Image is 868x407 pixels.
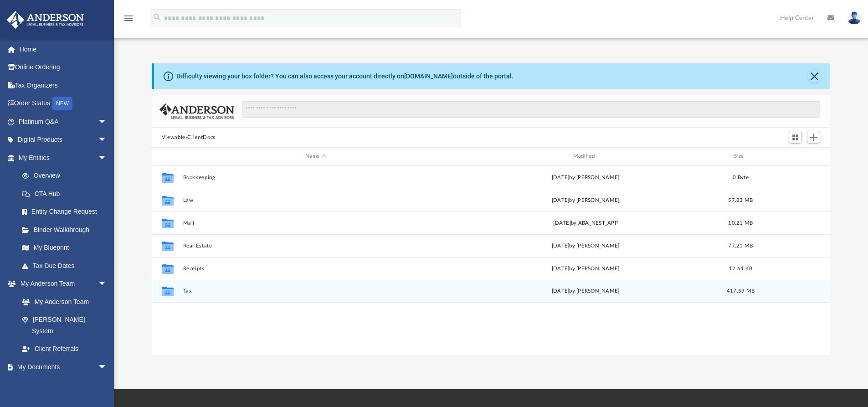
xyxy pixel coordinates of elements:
a: [DOMAIN_NAME] [404,72,453,80]
span: [DATE] [551,197,569,202]
button: Bookkeeping [183,175,448,180]
a: My Documentsarrow_drop_down [6,358,116,376]
span: arrow_drop_down [98,149,116,167]
span: arrow_drop_down [98,358,116,376]
img: Anderson Advisors Platinum Portal [4,11,87,29]
div: NEW [52,97,72,110]
a: Box [13,376,112,394]
button: Mail [183,220,448,226]
span: 57.83 MB [728,197,753,202]
a: Tax Organizers [6,76,121,94]
i: search [152,12,162,22]
span: 0 Byte [733,175,749,180]
i: menu [123,13,134,24]
div: Name [182,152,448,160]
a: [PERSON_NAME] System [13,311,116,340]
a: Overview [13,167,121,185]
button: Close [808,70,821,82]
button: Receipts [183,266,448,272]
div: Modified [452,152,719,160]
a: My Blueprint [13,239,116,257]
a: Entity Change Request [13,203,121,221]
a: Binder Walkthrough [13,221,121,239]
a: Digital Productsarrow_drop_down [6,131,121,149]
span: [DATE] [551,289,569,294]
button: Law [183,197,448,203]
a: Home [6,40,121,58]
span: [DATE] [551,243,569,248]
span: 12.64 KB [729,266,752,271]
a: CTA Hub [13,185,121,203]
a: My Anderson Teamarrow_drop_down [6,275,116,293]
div: Difficulty viewing your box folder? You can also access your account directly on outside of the p... [176,72,514,81]
div: grid [152,166,831,355]
span: arrow_drop_down [98,275,116,294]
div: by [PERSON_NAME] [452,196,718,204]
div: [DATE] by [PERSON_NAME] [452,173,718,181]
div: [DATE] by ABA_NEST_APP [452,219,718,227]
a: menu [123,17,134,24]
button: Tax [183,288,448,294]
a: My Entitiesarrow_drop_down [6,149,121,167]
a: Tax Due Dates [13,257,121,275]
a: Client Referrals [13,340,116,358]
div: Size [722,152,759,160]
div: id [156,152,179,160]
button: Real Estate [183,243,448,249]
a: My Anderson Team [13,293,112,311]
span: 10.21 MB [728,220,753,225]
button: Switch to Grid View [789,131,802,144]
span: 77.21 MB [728,243,753,248]
div: by [PERSON_NAME] [452,242,718,250]
div: by [PERSON_NAME] [452,287,718,295]
span: arrow_drop_down [98,113,116,131]
img: User Pic [847,11,861,25]
button: Viewable-ClientDocs [162,134,216,142]
a: Online Ordering [6,58,121,77]
button: Add [807,131,821,144]
span: arrow_drop_down [98,131,116,149]
div: id [763,152,827,160]
a: Platinum Q&Aarrow_drop_down [6,113,121,131]
span: 417.59 MB [727,289,755,294]
a: Order StatusNEW [6,94,121,113]
input: Search files and folders [242,101,820,118]
div: [DATE] by [PERSON_NAME] [452,264,718,273]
